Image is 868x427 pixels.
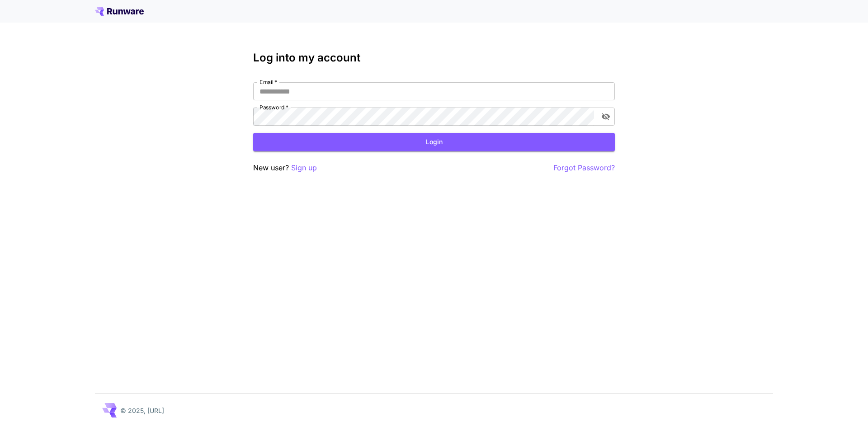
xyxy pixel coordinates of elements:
[291,162,317,174] button: Sign up
[598,108,614,125] button: toggle password visibility
[253,162,317,174] p: New user?
[253,133,615,151] button: Login
[553,162,615,174] button: Forgot Password?
[259,78,277,86] label: Email
[120,406,164,415] p: © 2025, [URL]
[259,103,288,111] label: Password
[253,52,615,64] h3: Log into my account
